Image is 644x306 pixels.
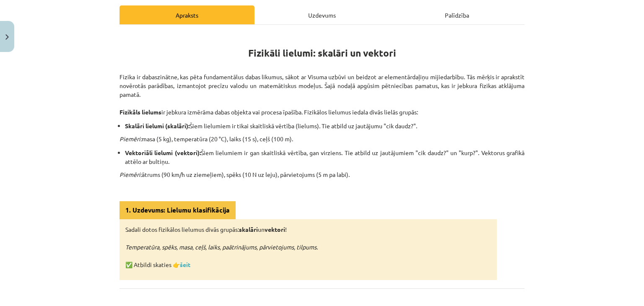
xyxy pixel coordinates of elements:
[125,148,525,166] li: Šiem lielumiem ir gan skaitliskā vērtība, gan virziens. Tie atbild uz jautājumiem "cik daudz?" un...
[119,171,142,178] em: Piemēri:
[119,73,525,117] p: Fizika ir dabaszinātne, kas pēta fundamentālus dabas likumus, sākot ar Visuma uzbūvi un beidzot a...
[125,225,491,269] p: Sadali dotos fizikālos lielumus divās grupās: un ! ✅ Atbildi skaties 👉
[119,170,525,179] p: ātrums (90 km/h uz ziemeļiem), spēks (10 N uz leju), pārvietojums (5 m pa labi).
[125,149,201,156] strong: Vektoriāli lielumi (vektori):
[254,5,390,24] div: Uzdevums
[125,122,525,130] li: Šiem lielumiem ir tikai skaitliskā vērtība (lielums). Tie atbild uz jautājumu "cik daudz?".
[180,261,190,268] a: šeit
[119,135,142,143] em: Piemēri:
[248,47,396,59] strong: Fizikāli lielumi: skalāri un vektori
[239,226,258,233] strong: skalāri
[119,108,161,116] strong: Fizikāls lielums
[119,201,236,219] div: 1. Uzdevums: Lielumu klasifikācija
[125,122,190,130] strong: Skalāri lielumi (skalāri):
[390,5,525,24] div: Palīdzība
[265,226,285,233] strong: vektori
[5,34,9,40] img: icon-close-lesson-0947bae3869378f0d4975bcd49f059093ad1ed9edebbc8119c70593378902aed.svg
[125,243,318,251] em: Temperatūra, spēks, masa, ceļš, laiks, paātrinājums, pārvietojums, tilpums.
[119,5,254,24] div: Apraksts
[119,135,525,143] p: masa (5 kg), temperatūra (20 °C), laiks (15 s), ceļš (100 m).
